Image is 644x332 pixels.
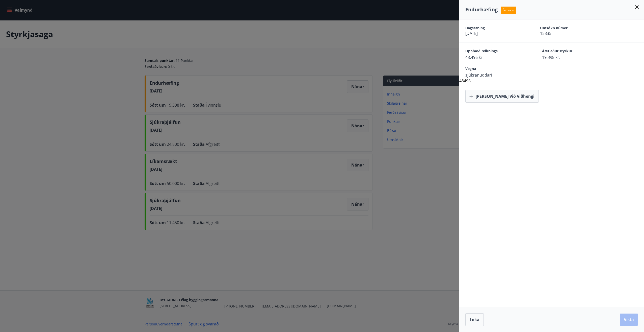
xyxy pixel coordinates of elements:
span: Loka [470,317,479,322]
span: 15835 [540,31,597,36]
span: 19.398 kr. [542,55,601,60]
span: Endurhæfing [465,6,498,13]
span: Umsókn númer [540,26,597,31]
button: Loka [465,313,484,326]
div: 48496 [459,19,644,103]
span: sjúkranuddari [465,72,524,78]
span: Upphæð reiknings [465,49,524,55]
span: 48.496 kr. [465,55,524,60]
span: Dagsetning [465,26,522,31]
span: Áætlaður styrkur [542,49,601,55]
span: Vegna [465,66,524,72]
button: [PERSON_NAME] við viðhengi [465,90,539,103]
span: [DATE] [465,31,522,36]
span: Í vinnslu [501,7,516,14]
